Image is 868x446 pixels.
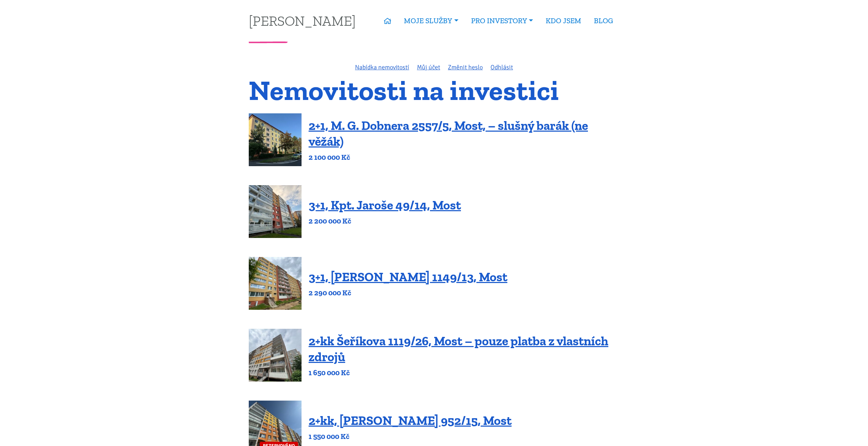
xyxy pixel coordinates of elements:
[490,63,513,71] a: Odhlásit
[309,118,588,149] a: 2+1, M. G. Dobnera 2557/5, Most, – slušný barák (ne věžák)
[309,368,619,378] p: 1 650 000 Kč
[355,63,409,71] a: Nabídka nemovitostí
[309,288,507,298] p: 2 290 000 Kč
[249,14,356,27] a: [PERSON_NAME]
[309,152,619,162] p: 2 100 000 Kč
[309,413,512,428] a: 2+kk, [PERSON_NAME] 952/15, Most
[417,63,440,71] a: Můj účet
[309,216,461,226] p: 2 200 000 Kč
[465,13,539,29] a: PRO INVESTORY
[309,432,512,441] p: 1 550 000 Kč
[448,63,483,71] a: Změnit heslo
[249,78,619,102] h1: Nemovitosti na investici
[309,197,461,213] a: 3+1, Kpt. Jaroše 49/14, Most
[588,13,619,29] a: BLOG
[539,13,588,29] a: KDO JSEM
[309,333,608,364] a: 2+kk Šeříkova 1119/26, Most – pouze platba z vlastních zdrojů
[398,13,464,29] a: MOJE SLUŽBY
[309,269,507,284] a: 3+1, [PERSON_NAME] 1149/13, Most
